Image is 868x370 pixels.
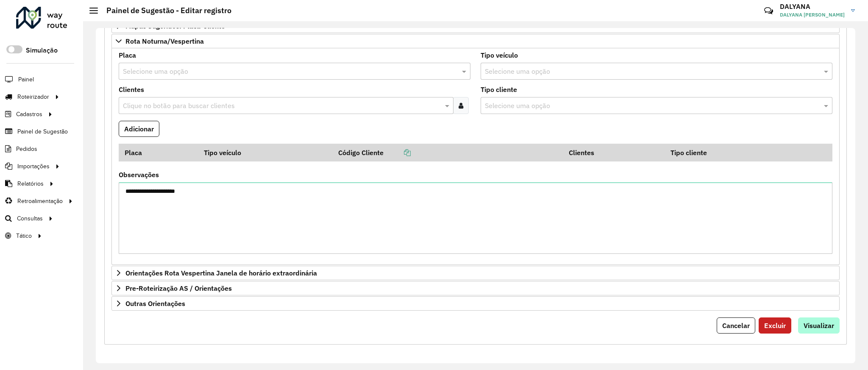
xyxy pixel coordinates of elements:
a: Pre-Roteirização AS / Orientações [111,281,840,295]
th: Código Cliente [332,144,563,161]
span: Orientações Rota Vespertina Janela de horário extraordinária [125,270,317,276]
span: Excluir [764,321,786,330]
div: Rota Noturna/Vespertina [111,48,840,265]
th: Placa [119,144,198,161]
label: Tipo veículo [481,50,518,60]
span: Painel de Sugestão [17,127,68,136]
span: Cadastros [16,110,42,119]
label: Observações [119,170,159,180]
span: DALYANA [PERSON_NAME] [780,11,845,19]
h2: Painel de Sugestão - Editar registro [98,6,231,15]
th: Clientes [563,144,665,161]
span: Consultas [17,214,43,223]
span: Pre-Roteirização AS / Orientações [125,285,232,292]
span: Relatórios [17,179,44,188]
button: Excluir [759,317,791,334]
label: Clientes [119,84,144,95]
span: Roteirizador [17,92,49,101]
span: Rota Noturna/Vespertina [125,38,204,45]
a: Contato Rápido [759,2,778,20]
button: Adicionar [119,121,159,137]
a: Rota Noturna/Vespertina [111,34,840,48]
span: Pedidos [16,145,37,153]
a: Orientações Rota Vespertina Janela de horário extraordinária [111,266,840,280]
span: Painel [18,75,34,84]
span: Visualizar [804,321,834,330]
label: Tipo cliente [481,84,517,95]
a: Outras Orientações [111,296,840,311]
label: Placa [119,50,136,60]
span: Mapas Sugeridos: Placa-Cliente [125,22,225,29]
span: Cancelar [722,321,750,330]
a: Copiar [384,148,411,157]
span: Tático [16,231,32,240]
h3: DALYANA [780,3,845,11]
span: Retroalimentação [17,197,63,206]
label: Simulação [26,45,58,56]
button: Visualizar [798,317,840,334]
span: Outras Orientações [125,300,185,307]
th: Tipo cliente [665,144,796,161]
button: Cancelar [717,317,755,334]
th: Tipo veículo [198,144,333,161]
span: Importações [17,162,50,171]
